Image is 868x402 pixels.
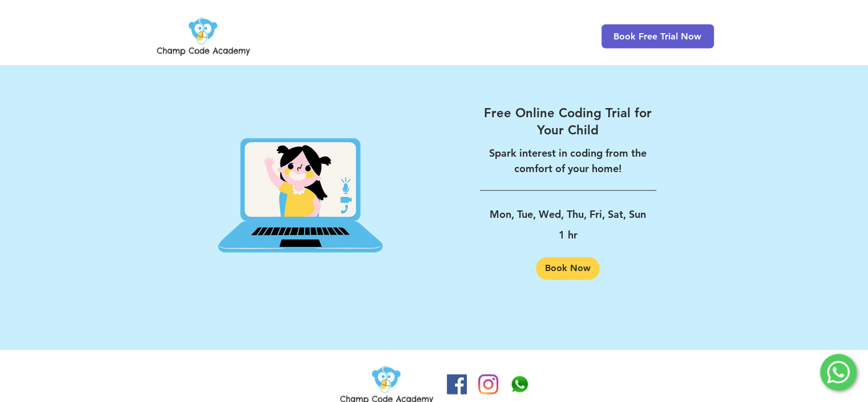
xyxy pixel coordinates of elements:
[480,225,656,245] p: 1 hr
[601,24,714,48] a: Book Free Trial Now
[480,105,656,138] a: Free Online Coding Trial for Your Child
[536,257,600,280] a: Book Now
[155,14,252,58] img: Champ Code Academy Logo PNG.png
[510,374,530,394] img: Champ Code Academy WhatsApp
[447,374,467,394] img: Facebook
[480,204,656,225] p: Mon, Tue, Wed, Thu, Fri, Sat, Sun
[447,374,530,394] ul: Social Bar
[478,374,498,394] img: Instagram
[613,31,701,42] span: Book Free Trial Now
[480,145,656,176] p: Spark interest in coding from the comfort of your home!
[545,264,591,273] span: Book Now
